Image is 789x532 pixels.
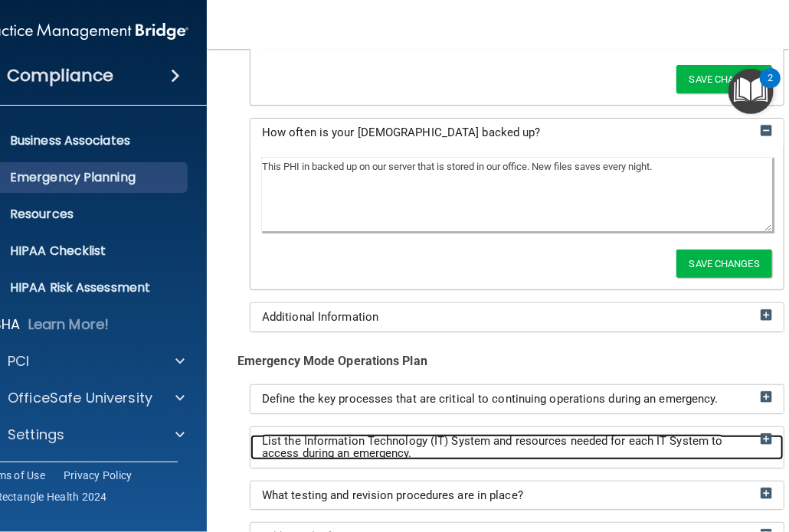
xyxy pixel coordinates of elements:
a: Define the key processes that are critical to continuing operations during an emergency. [262,393,772,406]
b: Emergency Mode Operations Plan [237,354,427,368]
p: OfficeSafe University [8,389,152,407]
span: Additional Information [262,310,378,324]
a: Additional Information [262,311,772,324]
p: Learn More! [28,315,110,334]
a: How often is your [DEMOGRAPHIC_DATA] backed up? [262,126,772,139]
span: List the Information Technology (IT) System and resources needed for each IT System to access dur... [262,434,723,461]
img: icon-collapse.69a1e669.png [761,125,772,136]
img: ic_add_box.75fa564c.png [761,309,772,321]
span: Define the key processes that are critical to continuing operations during an emergency. [262,392,719,406]
button: Open Resource Center, 2 new notifications [728,69,774,114]
img: ic_add_box.75fa564c.png [761,391,772,403]
h4: Compliance [7,65,113,86]
iframe: Drift Widget Chat Controller [712,426,771,485]
a: List the Information Technology (IT) System and resources needed for each IT System to access dur... [262,435,772,460]
a: Privacy Policy [64,468,133,483]
img: ic_add_box.75fa564c.png [761,488,772,499]
div: 2 [768,78,773,98]
span: How often is your [DEMOGRAPHIC_DATA] backed up? [262,126,541,139]
button: Save Changes [676,65,772,93]
p: Settings [8,426,64,444]
p: PCI [8,352,29,370]
a: What testing and revision procedures are in place? [262,489,772,502]
button: Save Changes [676,250,772,278]
span: What testing and revision procedures are in place? [262,488,523,502]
